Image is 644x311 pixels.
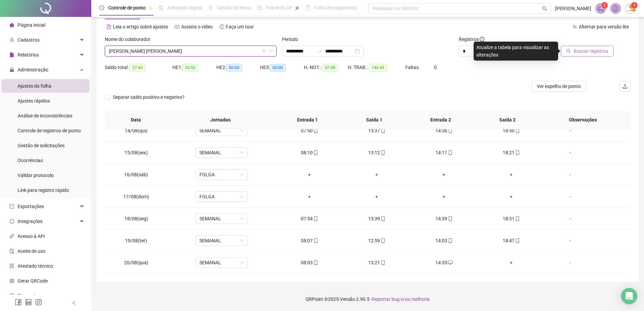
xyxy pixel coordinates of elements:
[480,37,484,42] span: info-circle
[574,47,608,55] span: Buscar registros
[631,2,638,9] sup: Atualize o seu contato no menu Meus Dados
[167,111,274,129] th: Jornadas
[305,5,310,10] span: book
[550,193,590,200] div: -
[18,234,45,239] span: Acesso à API
[550,237,590,244] div: -
[483,193,540,200] div: +
[217,5,251,10] span: Gestão de férias
[281,237,338,244] div: 08:07
[537,83,581,90] span: Ver espelho de ponto
[515,216,520,221] span: mobile
[546,116,620,124] span: Observações
[269,49,273,53] span: down
[341,111,407,129] th: Saída 1
[459,36,484,43] span: Registros
[579,24,629,29] span: Alternar para versão lite
[483,259,540,266] div: +
[18,37,40,43] span: Cadastros
[18,113,72,118] span: Análise de inconsistências
[18,98,50,104] span: Ajustes rápidos
[9,293,14,298] span: dollar
[199,214,244,224] span: SEMANAL
[124,216,148,221] span: 18/08(seg)
[274,111,341,129] th: Entrada 1
[18,158,43,163] span: Ocorrências
[129,64,145,71] span: 27:43
[9,234,14,239] span: api
[182,64,198,71] span: 30:55
[633,3,636,8] span: 1
[123,194,149,199] span: 17/08(dom)
[9,38,14,42] span: user-add
[35,299,42,306] span: instagram
[270,64,286,71] span: 00:00
[199,126,244,136] span: SEMANAL
[380,238,385,243] span: mobile
[18,22,45,28] span: Página inicial
[447,260,453,265] span: desktop
[349,149,405,156] div: 13:12
[555,5,591,12] span: [PERSON_NAME]
[109,46,272,56] span: VANESSA LORDEIRO VALERIO
[416,259,472,266] div: 14:35
[621,288,637,304] div: Open Intercom Messenger
[199,192,244,202] span: FOLGA
[216,64,260,71] div: HE 2:
[483,149,540,156] div: 18:21
[483,127,540,134] div: 18:50
[199,170,244,180] span: FOLGA
[124,172,148,177] span: 16/08(sáb)
[260,64,304,71] div: HE 3:
[349,215,405,222] div: 13:39
[105,36,155,43] label: Nome do colaborador
[515,128,520,133] span: mobile
[317,48,323,54] span: swap-right
[313,216,318,221] span: mobile
[124,260,148,265] span: 20/08(qua)
[531,81,586,92] button: Ver espelho de ponto
[601,2,608,9] sup: 1
[380,216,385,221] span: mobile
[317,48,323,54] span: to
[281,149,338,156] div: 08:10
[282,36,303,43] label: Período
[25,299,32,306] span: linkedin
[380,150,385,155] span: mobile
[416,127,472,134] div: 14:36
[124,150,148,155] span: 15/08(sex)
[407,111,474,129] th: Entrada 2
[542,6,547,11] span: search
[281,259,338,266] div: 08:03
[541,111,625,129] th: Observações
[105,111,167,129] th: Data
[181,24,213,29] span: Assista o vídeo
[281,193,338,200] div: +
[515,238,520,243] span: mobile
[106,24,111,29] span: file-text
[369,64,387,71] span: 146:43
[349,171,405,178] div: +
[550,171,590,178] div: -
[313,260,318,265] span: mobile
[18,173,54,178] span: Validar protocolo
[108,5,146,10] span: Controle de ponto
[313,128,318,133] span: mobile
[340,296,355,302] span: Versão
[416,215,472,222] div: 14:39
[314,5,357,10] span: Folha de pagamento
[622,84,628,89] span: upload
[416,171,472,178] div: +
[598,5,604,12] span: notification
[349,259,405,266] div: 13:21
[349,237,405,244] div: 12:59
[266,5,292,10] span: Painel do DP
[105,64,172,71] div: Saldo total:
[125,128,147,133] span: 14/08(qui)
[18,67,48,72] span: Administração
[295,6,299,10] span: pushpin
[199,236,244,246] span: SEMANAL
[304,64,348,71] div: H. NOT.:
[9,52,14,57] span: file
[281,127,338,134] div: 07:50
